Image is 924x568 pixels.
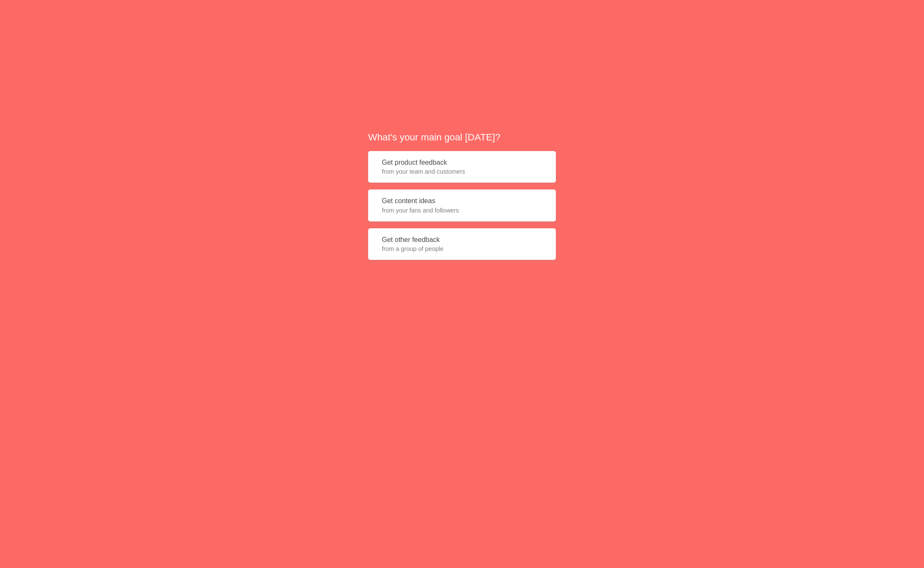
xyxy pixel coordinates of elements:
span: from your fans and followers [382,206,542,215]
h2: What's your main goal [DATE]? [368,131,556,144]
button: Get content ideasfrom your fans and followers [368,189,556,221]
button: Get product feedbackfrom your team and customers [368,151,556,183]
button: Get other feedbackfrom a group of people [368,228,556,260]
span: from your team and customers [382,167,542,176]
span: from a group of people [382,245,542,253]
